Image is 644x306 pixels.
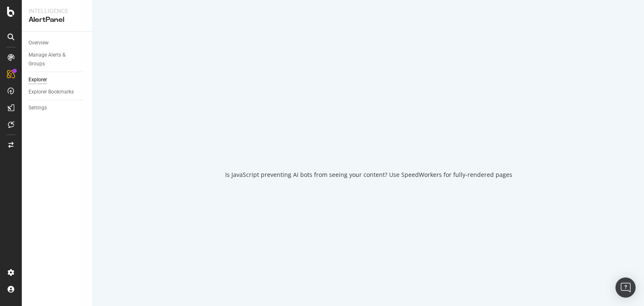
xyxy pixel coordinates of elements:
a: Settings [29,104,87,112]
a: Explorer [29,75,87,84]
div: Manage Alerts & Groups [29,51,79,68]
div: Explorer [29,75,47,84]
a: Overview [29,39,87,47]
div: AlertPanel [29,15,86,25]
div: Settings [29,104,47,112]
div: Open Intercom Messenger [615,277,636,298]
div: Explorer Bookmarks [29,88,74,96]
div: animation [338,127,399,157]
div: Is JavaScript preventing AI bots from seeing your content? Use SpeedWorkers for fully-rendered pages [225,171,512,179]
div: Intelligence [29,7,86,15]
div: Overview [29,39,49,47]
a: Explorer Bookmarks [29,88,87,96]
a: Manage Alerts & Groups [29,51,87,68]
